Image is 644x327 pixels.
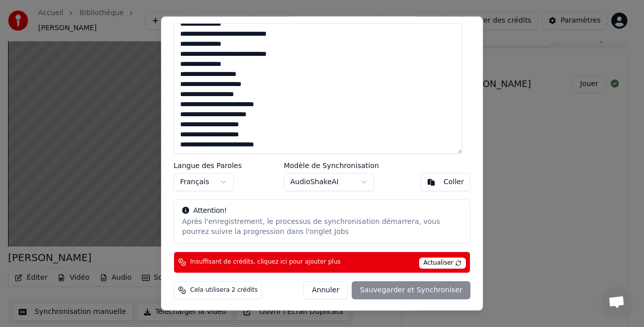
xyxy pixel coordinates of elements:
div: Coller [443,178,464,188]
div: Attention! [182,206,462,216]
span: Cela utilisera 2 crédits [190,286,258,294]
span: Actualiser [419,258,466,269]
span: Insuffisant de crédits, cliquez ici pour ajouter plus [190,259,341,267]
div: Après l'enregistrement, le processus de synchronisation démarrera, vous pourrez suivre la progres... [182,217,462,237]
button: Coller [421,174,470,192]
label: Modèle de Synchronisation [284,162,379,170]
button: Annuler [303,281,348,299]
label: Langue des Paroles [174,162,242,170]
